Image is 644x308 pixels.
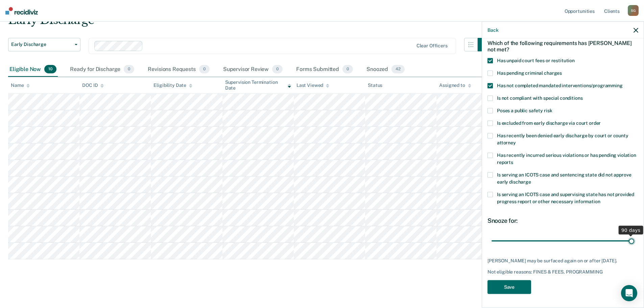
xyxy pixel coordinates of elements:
div: Which of the following requirements has [PERSON_NAME] not met? [487,34,638,58]
span: Poses a public safety risk [497,108,552,113]
img: Recidiviz [5,7,38,15]
div: Open Intercom Messenger [621,285,637,301]
span: Early Discharge [11,42,72,47]
button: Back [487,27,498,33]
div: Last Viewed [296,82,329,88]
div: Forms Submitted [295,62,354,77]
span: Has pending criminal charges [497,70,562,76]
div: Snoozed [365,62,406,77]
div: Supervision Termination Date [225,79,291,91]
div: Ready for Discharge [69,62,136,77]
div: Supervisor Review [222,62,284,77]
span: Has unpaid court fees or restitution [497,58,575,63]
div: Clear officers [416,43,448,49]
div: Early Discharge [8,13,491,32]
div: Snooze for: [487,217,638,224]
div: [PERSON_NAME] may be surfaced again on or after [DATE]. [487,258,638,263]
span: Has recently been denied early discharge by court or county attorney [497,133,628,145]
div: S G [628,5,639,16]
div: Not eligible reasons: FINES & FEES, PROGRAMMING [487,269,638,275]
span: Is serving an ICOTS case and supervising state has not provided progress report or other necessar... [497,192,634,204]
span: Is not compliant with special conditions [497,95,582,101]
span: Has recently incurred serious violations or has pending violation reports [497,152,636,165]
button: Save [487,280,531,294]
div: 90 days [619,226,643,234]
span: 0 [124,65,134,74]
span: 10 [44,65,56,74]
span: Is excluded from early discharge via court order [497,120,601,126]
div: Status [368,82,382,88]
div: Eligible Now [8,62,58,77]
span: 0 [272,65,283,74]
div: Eligibility Date [153,82,192,88]
div: Assigned to [439,82,471,88]
div: Name [11,82,30,88]
span: 0 [342,65,353,74]
span: 42 [391,65,405,74]
span: Is serving an ICOTS case and sentencing state did not approve early discharge [497,172,631,185]
span: 0 [199,65,210,74]
span: Has not completed mandated interventions/programming [497,83,623,88]
div: Revisions Requests [146,62,211,77]
div: DOC ID [82,82,104,88]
